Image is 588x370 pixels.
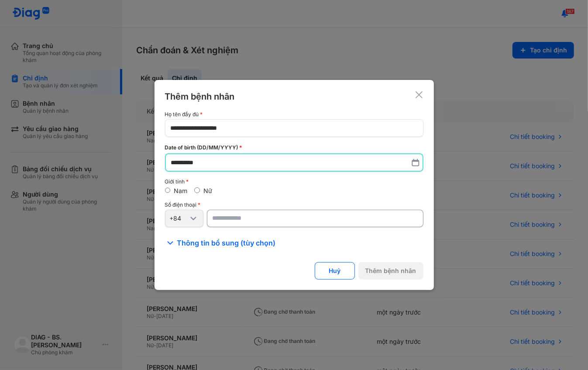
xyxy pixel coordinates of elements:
div: Date of birth (DD/MM/YYYY) [165,144,423,152]
label: Nữ [203,187,212,194]
div: Số điện thoại [165,202,423,208]
div: Họ tên đầy đủ [165,111,423,118]
label: Nam [174,187,187,194]
button: Thêm bệnh nhân [358,262,423,280]
div: Giới tính [165,179,423,185]
div: +84 [170,214,188,222]
div: Thêm bệnh nhân [165,90,235,103]
button: Huỷ [315,262,355,280]
span: Thông tin bổ sung (tùy chọn) [177,238,276,248]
